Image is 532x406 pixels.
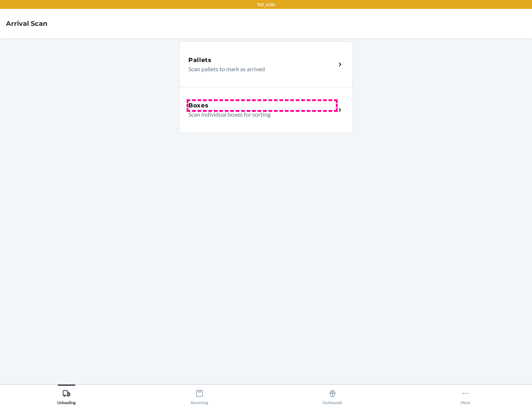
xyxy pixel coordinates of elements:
[179,41,353,87] a: PalletsScan pallets to mark as arrived
[133,385,266,405] button: Receiving
[461,386,470,405] div: More
[188,101,209,110] h5: Boxes
[399,385,532,405] button: More
[188,110,330,119] p: Scan individual boxes for sorting
[266,385,399,405] button: Outbounds
[188,65,330,73] p: Scan pallets to mark as arrived
[323,386,342,405] div: Outbounds
[6,19,47,28] h4: Arrival Scan
[179,87,353,133] a: BoxesScan individual boxes for sorting
[257,1,275,8] p: TST_LOG
[191,386,208,405] div: Receiving
[188,56,212,65] h5: Pallets
[57,386,76,405] div: Unloading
